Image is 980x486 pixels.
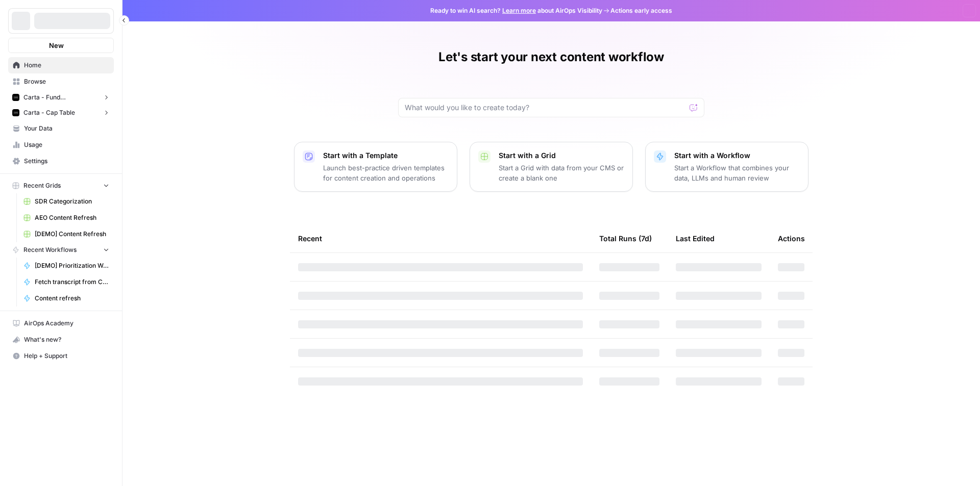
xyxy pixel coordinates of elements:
div: Last Edited [676,224,715,252]
a: Content refresh [19,290,114,306]
a: Usage [8,137,114,153]
a: AirOps Academy [8,315,114,331]
a: Home [8,57,114,73]
span: Recent Workflows [23,245,77,254]
p: Start with a Workflow [674,150,800,161]
span: Help + Support [24,351,109,361]
p: Launch best-practice driven templates for content creation and operations [323,163,449,183]
span: Content refresh [35,294,109,303]
span: Carta - Cap Table [23,108,75,117]
p: Start with a Grid [499,150,624,161]
button: Start with a WorkflowStart a Workflow that combines your data, LLMs and human review [645,142,808,192]
a: SDR Categorization [19,193,114,210]
span: [DEMO] Content Refresh [35,229,109,239]
span: New [49,40,64,50]
span: [DEMO] Prioritization Workflow for creation [35,261,109,270]
button: Carta - Fund Administration [8,90,114,105]
span: Actions early access [610,6,672,15]
p: Start a Workflow that combines your data, LLMs and human review [674,163,800,183]
span: Recent Grids [23,181,61,190]
button: New [8,38,114,53]
span: Your Data [24,124,109,133]
button: Help + Support [8,348,114,364]
div: Total Runs (7d) [599,224,652,252]
span: Settings [24,157,109,166]
a: Browse [8,73,114,90]
div: Recent [298,224,583,252]
span: Fetch transcript from Chorus [35,277,109,287]
span: Usage [24,140,109,149]
a: [DEMO] Prioritization Workflow for creation [19,258,114,274]
button: Recent Grids [8,178,114,193]
span: Carta - Fund Administration [23,93,99,102]
span: Ready to win AI search? about AirOps Visibility [430,6,602,15]
div: What's new? [9,332,113,347]
span: AEO Content Refresh [35,213,109,222]
img: c35yeiwf0qjehltklbh57st2xhbo [12,109,19,116]
p: Start with a Template [323,150,449,161]
span: Home [24,61,109,70]
a: AEO Content Refresh [19,210,114,226]
button: Start with a TemplateLaunch best-practice driven templates for content creation and operations [294,142,457,192]
a: Settings [8,153,114,169]
span: Browse [24,77,109,86]
button: Recent Workflows [8,242,114,258]
button: What's new? [8,331,114,348]
button: Start with a GridStart a Grid with data from your CMS or create a blank one [470,142,633,192]
img: c35yeiwf0qjehltklbh57st2xhbo [12,94,19,101]
span: SDR Categorization [35,197,109,206]
h1: Let's start your next content workflow [438,49,664,65]
div: Actions [778,224,805,252]
button: Carta - Cap Table [8,105,114,120]
input: What would you like to create today? [405,103,685,113]
a: Learn more [502,7,536,14]
p: Start a Grid with data from your CMS or create a blank one [499,163,624,183]
a: [DEMO] Content Refresh [19,226,114,242]
a: Fetch transcript from Chorus [19,274,114,290]
a: Your Data [8,120,114,137]
span: AirOps Academy [24,319,109,328]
